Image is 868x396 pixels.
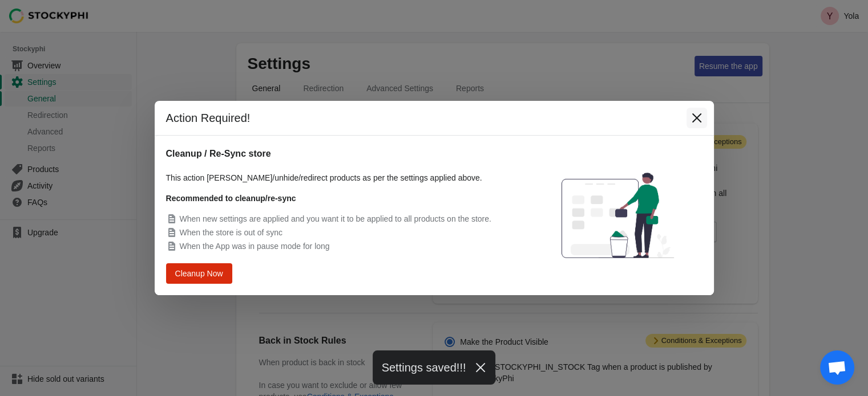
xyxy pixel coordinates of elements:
p: This action [PERSON_NAME]/unhide/redirect products as per the settings applied above. [166,172,522,183]
h2: Cleanup / Re-Sync store [166,147,522,161]
button: Cleanup Now [169,264,228,283]
span: When the store is out of sync [180,228,283,237]
strong: Recommended to cleanup/re-sync [166,194,296,203]
button: Close [687,108,707,128]
div: Open chat [820,350,854,385]
span: When the App was in pause mode for long [180,242,330,251]
span: Cleanup Now [177,270,221,277]
span: When new settings are applied and you want it to be applied to all products on the store. [180,214,491,223]
h2: Action Required! [166,110,675,126]
div: Settings saved!!! [373,350,496,385]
